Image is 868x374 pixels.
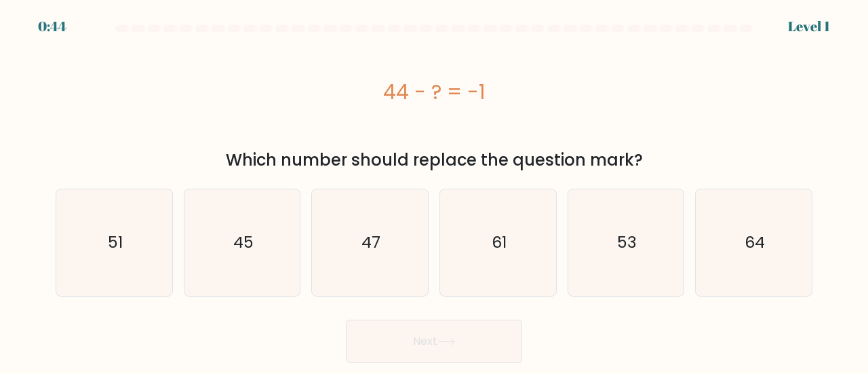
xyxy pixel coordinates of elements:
[617,231,637,254] text: 53
[346,320,522,363] button: Next
[56,77,812,107] div: 44 - ? = -1
[745,231,765,254] text: 64
[64,148,804,172] div: Which number should replace the question mark?
[108,231,123,254] text: 51
[233,231,254,254] text: 45
[492,231,507,254] text: 61
[788,16,830,37] div: Level 1
[361,231,380,254] text: 47
[38,16,66,37] div: 0:44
